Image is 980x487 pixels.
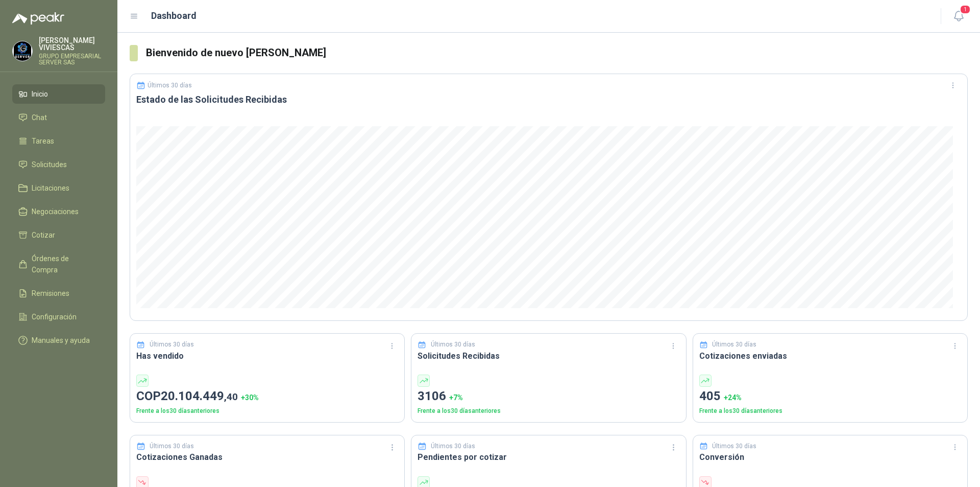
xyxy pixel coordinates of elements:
img: Logo peakr [12,12,64,25]
h3: Estado de las Solicitudes Recibidas [136,94,961,106]
a: Tareas [12,131,105,151]
a: Inicio [12,84,105,104]
h3: Solicitudes Recibidas [418,350,679,362]
a: Licitaciones [12,178,105,198]
p: GRUPO EMPRESARIAL SERVER SAS [39,53,105,65]
span: Inicio [32,88,48,100]
h3: Has vendido [136,350,398,362]
h3: Cotizaciones enviadas [699,350,961,362]
h3: Pendientes por cotizar [418,451,679,463]
p: Últimos 30 días [712,340,756,350]
p: Últimos 30 días [150,340,194,350]
span: Manuales y ayuda [32,335,90,346]
h3: Bienvenido de nuevo [PERSON_NAME] [146,45,968,61]
h3: Cotizaciones Ganadas [136,451,398,463]
p: Frente a los 30 días anteriores [699,406,961,416]
a: Órdenes de Compra [12,249,105,280]
button: 1 [949,7,968,26]
p: Últimos 30 días [712,442,756,451]
h1: Dashboard [151,9,197,23]
span: Negociaciones [32,206,79,217]
a: Negociaciones [12,202,105,221]
span: + 30 % [241,393,259,402]
span: Remisiones [32,288,69,299]
a: Solicitudes [12,155,105,174]
a: Remisiones [12,284,105,303]
span: Configuración [32,311,77,322]
a: Manuales y ayuda [12,331,105,350]
p: 405 [699,387,961,406]
a: Cotizar [12,225,105,245]
span: Licitaciones [32,182,69,194]
span: + 7 % [449,393,463,402]
p: [PERSON_NAME] VIVIESCAS [39,37,105,51]
span: Órdenes de Compra [32,253,95,275]
p: Últimos 30 días [150,442,194,451]
a: Configuración [12,307,105,327]
p: Frente a los 30 días anteriores [136,406,398,416]
p: 3106 [418,387,679,406]
span: 1 [960,5,971,14]
h3: Conversión [699,451,961,463]
p: Últimos 30 días [148,82,192,89]
span: + 24 % [724,393,742,402]
p: Últimos 30 días [431,442,475,451]
span: 20.104.449 [161,389,238,403]
span: ,40 [224,391,238,403]
span: Solicitudes [32,159,67,170]
span: Chat [32,112,47,123]
p: Últimos 30 días [431,340,475,350]
img: Company Logo [13,41,32,61]
span: Cotizar [32,229,55,241]
p: COP [136,387,398,406]
a: Chat [12,108,105,127]
p: Frente a los 30 días anteriores [418,406,679,416]
span: Tareas [32,135,54,147]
